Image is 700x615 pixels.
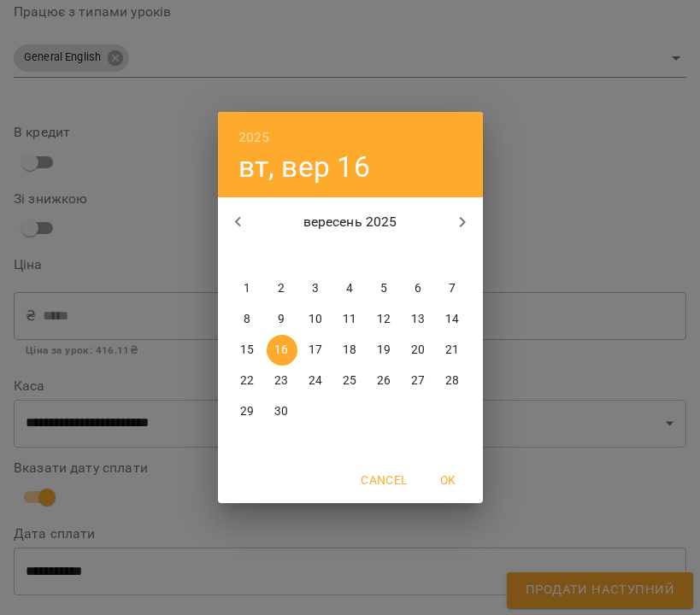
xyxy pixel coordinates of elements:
p: 18 [343,342,356,359]
p: 23 [274,372,288,389]
button: 6 [403,273,434,304]
span: сб [403,248,434,265]
p: 15 [240,342,254,359]
button: 1 [232,273,263,304]
button: 11 [335,304,366,335]
button: 20 [403,335,434,366]
button: 14 [438,304,468,335]
p: 11 [343,311,356,328]
button: 4 [335,273,366,304]
p: 21 [445,342,459,359]
button: 10 [301,304,332,335]
button: 25 [335,366,366,396]
span: OK [428,470,469,490]
p: 16 [274,342,288,359]
button: Cancel [354,465,414,495]
p: 13 [411,311,425,328]
p: 24 [309,372,322,389]
p: 17 [309,342,322,359]
span: ср [301,248,332,265]
button: 21 [438,335,468,366]
button: 3 [301,273,332,304]
p: 5 [380,280,387,297]
button: 23 [267,366,297,396]
button: 2 [267,273,297,304]
p: 2 [278,280,285,297]
p: 14 [445,311,459,328]
p: 7 [449,280,456,297]
button: 19 [369,335,400,366]
p: 27 [411,372,425,389]
p: 6 [415,280,421,297]
button: 9 [267,304,297,335]
button: 29 [232,396,263,427]
p: 25 [343,372,356,389]
p: 4 [346,280,353,297]
p: 9 [278,311,285,328]
button: 13 [403,304,434,335]
button: 16 [267,335,297,366]
button: вт, вер 16 [238,149,370,184]
p: 29 [240,403,254,420]
button: 27 [403,366,434,396]
button: 17 [301,335,332,366]
p: 19 [377,342,391,359]
p: вересень 2025 [258,212,442,232]
button: 7 [438,273,468,304]
span: чт [335,248,366,265]
button: 22 [232,366,263,396]
span: пт [369,248,400,265]
button: 5 [369,273,400,304]
button: 30 [267,396,297,427]
p: 8 [244,311,250,328]
p: 12 [377,311,391,328]
button: 8 [232,304,263,335]
p: 10 [309,311,322,328]
button: 15 [232,335,263,366]
p: 28 [445,372,459,389]
span: нд [438,248,468,265]
button: 12 [369,304,400,335]
p: 26 [377,372,391,389]
p: 3 [312,280,319,297]
button: OK [421,465,476,495]
button: 26 [369,366,400,396]
button: 24 [301,366,332,396]
p: 20 [411,342,425,359]
p: 1 [244,280,250,297]
p: 22 [240,372,254,389]
button: 18 [335,335,366,366]
p: 30 [274,403,288,420]
button: 28 [438,366,468,396]
span: Cancel [361,470,407,490]
button: 2025 [238,126,270,149]
span: пн [232,248,263,265]
span: вт [267,248,297,265]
